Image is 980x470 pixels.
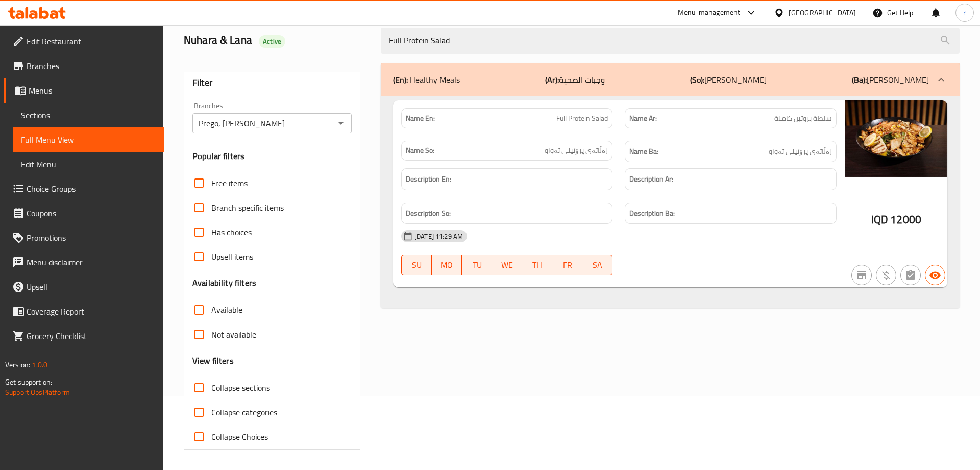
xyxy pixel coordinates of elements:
a: Sections [13,103,164,127]
div: [GEOGRAPHIC_DATA] [789,7,856,18]
span: زەڵاتەی پرۆتینی تەواو [545,145,608,156]
span: Coverage Report [27,305,156,318]
a: Support.OpsPlatform [5,386,70,399]
h3: Availability filters [192,277,256,289]
b: (Ar): [545,72,559,87]
span: SU [406,258,428,273]
button: Purchased item [876,265,896,285]
span: WE [496,258,518,273]
button: Available [925,265,945,285]
span: Menu disclaimer [27,256,156,268]
h3: View filters [192,355,234,367]
span: زەڵاتەی پرۆتینی تەواو [769,145,832,158]
a: Menus [4,78,164,103]
div: Menu-management [678,7,741,19]
a: Grocery Checklist [4,324,164,348]
span: Promotions [27,232,156,244]
span: Branch specific items [211,202,284,214]
p: [PERSON_NAME] [690,74,767,86]
span: Grocery Checklist [27,330,156,342]
span: Sections [21,109,156,121]
div: (En): Healthy Meals(Ar):وجبات الصحية(So):[PERSON_NAME](Ba):[PERSON_NAME] [381,63,960,96]
button: Not branch specific item [851,265,872,285]
span: Upsell items [211,251,253,263]
button: SA [582,255,612,275]
span: سلطة بروتين كاملة [774,113,832,124]
a: Edit Restaurant [4,29,164,54]
strong: Name En: [406,113,435,124]
a: Menu disclaimer [4,250,164,275]
a: Promotions [4,226,164,250]
a: Full Menu View [13,127,164,152]
h3: Popular filters [192,150,352,162]
input: search [381,28,960,54]
span: 1.0.0 [32,358,47,371]
span: Active [259,37,285,47]
span: MO [436,258,458,273]
span: Choice Groups [27,183,156,195]
button: WE [492,255,522,275]
span: TH [526,258,548,273]
span: Branches [27,60,156,72]
button: TH [522,255,552,275]
strong: Description Ba: [629,207,675,220]
span: Coupons [27,207,156,219]
a: Edit Menu [13,152,164,176]
span: Has choices [211,226,252,238]
span: IQD [871,210,888,230]
span: r [963,7,966,18]
span: Edit Restaurant [27,35,156,48]
a: Branches [4,54,164,78]
span: Full Protein Salad [556,113,608,124]
button: FR [552,255,582,275]
button: Open [334,116,348,130]
strong: Description En: [406,173,451,186]
div: (En): Healthy Meals(Ar):وجبات الصحية(So):[PERSON_NAME](Ba):[PERSON_NAME] [381,96,960,308]
b: (So): [690,72,704,87]
span: Not available [211,328,256,341]
strong: Description So: [406,207,451,220]
div: Active [259,35,285,48]
span: Get support on: [5,375,52,389]
span: Collapse categories [211,406,277,418]
strong: Description Ar: [629,173,673,186]
a: Coverage Report [4,299,164,324]
span: SA [586,258,608,273]
span: Menus [29,84,156,97]
a: Upsell [4,275,164,299]
span: Collapse sections [211,382,270,394]
p: [PERSON_NAME] [852,74,929,86]
button: Not has choices [900,265,921,285]
span: Upsell [27,281,156,293]
span: Available [211,304,242,316]
button: TU [462,255,492,275]
p: وجبات الصحية [545,74,605,86]
a: Choice Groups [4,176,164,201]
span: [DATE] 11:29 AM [410,232,467,241]
b: (Ba): [852,72,867,87]
img: mmw_638950877773248501 [845,100,947,177]
div: Filter [192,72,352,94]
strong: Name So: [406,145,434,156]
a: Coupons [4,201,164,226]
button: SU [401,255,432,275]
span: Collapse Choices [211,431,268,443]
h2: Nuhara & Lana [184,33,369,48]
span: Full Menu View [21,133,156,146]
p: Healthy Meals [393,74,460,86]
span: FR [556,258,578,273]
span: TU [466,258,488,273]
strong: Name Ba: [629,145,658,158]
span: Version: [5,358,30,371]
b: (En): [393,72,408,87]
span: 12000 [890,210,921,230]
strong: Name Ar: [629,113,657,124]
span: Edit Menu [21,158,156,170]
span: Free items [211,177,248,189]
button: MO [432,255,462,275]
